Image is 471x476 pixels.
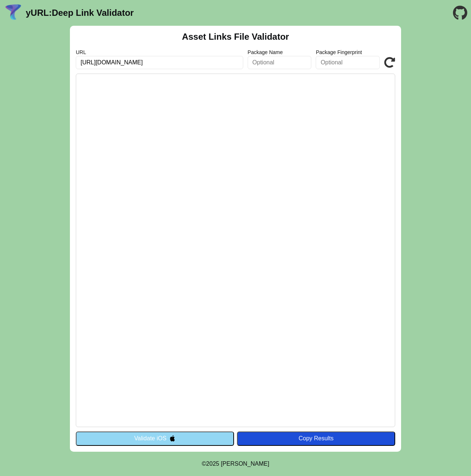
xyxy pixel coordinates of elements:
[169,435,176,441] img: appleIcon.svg
[248,49,312,55] label: Package Name
[248,56,312,69] input: Optional
[202,452,269,476] footer: ©
[4,3,23,22] img: yURL Logo
[206,461,219,467] span: 2025
[182,32,289,42] h2: Asset Links File Validator
[237,431,395,445] button: Copy Results
[221,461,269,467] a: Michael Ibragimchayev's Personal Site
[241,435,392,442] div: Copy Results
[76,56,243,69] input: Required
[76,431,234,445] button: Validate iOS
[76,49,243,55] label: URL
[26,8,134,18] a: yURL:Deep Link Validator
[316,56,380,69] input: Optional
[316,49,380,55] label: Package Fingerprint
